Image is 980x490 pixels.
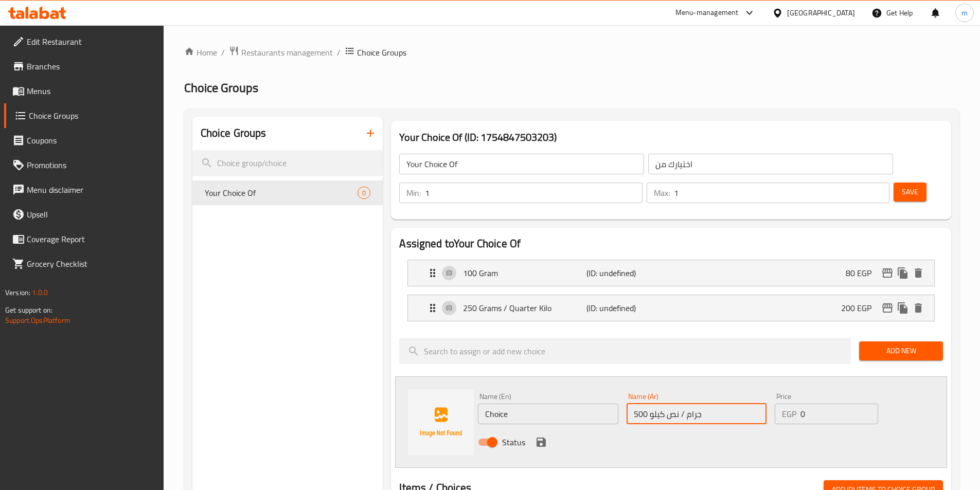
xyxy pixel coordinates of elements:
[5,303,52,317] span: Get support on:
[184,46,959,59] nav: breadcrumb
[5,314,70,327] a: Support.OpsPlatform
[675,7,739,19] div: Menu-management
[357,46,406,59] span: Choice Groups
[29,110,155,122] span: Choice Groups
[221,46,225,59] li: /
[911,300,926,316] button: delete
[399,129,943,146] h3: Your Choice Of (ID: 1754847503203)
[894,183,926,202] button: Save
[27,60,155,72] span: Branches
[27,233,155,245] span: Coverage Report
[4,54,164,79] a: Branches
[800,404,878,424] input: Please enter price
[4,79,164,103] a: Menus
[4,251,164,276] a: Grocery Checklist
[408,295,934,321] div: Expand
[205,187,358,199] span: Your Choice Of
[586,302,669,314] p: (ID: undefined)
[358,187,370,199] div: Choices
[880,265,895,281] button: edit
[4,177,164,202] a: Menu disclaimer
[358,188,370,198] span: 0
[408,260,934,286] div: Expand
[787,7,855,19] div: [GEOGRAPHIC_DATA]
[5,286,30,299] span: Version:
[859,341,943,360] button: Add New
[27,35,155,48] span: Edit Restaurant
[184,46,217,59] a: Home
[399,291,943,325] li: Expand
[627,404,767,424] input: Enter name Ar
[463,267,586,279] p: 100 Gram
[654,187,670,199] p: Max:
[961,7,968,19] span: m
[867,344,935,357] span: Add New
[27,134,155,147] span: Coupons
[4,103,164,128] a: Choice Groups
[533,434,549,450] button: save
[4,202,164,227] a: Upsell
[229,46,333,59] a: Restaurants management
[241,46,333,59] span: Restaurants management
[902,186,918,198] span: Save
[337,46,341,59] li: /
[27,258,155,270] span: Grocery Checklist
[478,404,618,424] input: Enter name En
[895,300,911,316] button: duplicate
[846,267,880,279] p: 80 EGP
[841,302,880,314] p: 200 EGP
[895,265,911,281] button: duplicate
[4,29,164,54] a: Edit Restaurant
[27,208,155,221] span: Upsell
[201,125,266,141] h2: Choice Groups
[184,76,258,99] span: Choice Groups
[32,286,48,299] span: 1.0.0
[880,300,895,316] button: edit
[4,153,164,177] a: Promotions
[399,338,851,364] input: search
[463,302,586,314] p: 250 Grams / Quarter Kilo
[502,436,525,448] span: Status
[399,256,943,291] li: Expand
[27,85,155,97] span: Menus
[911,265,926,281] button: delete
[27,184,155,196] span: Menu disclaimer
[782,408,796,420] p: EGP
[192,180,383,205] div: Your Choice Of0
[27,159,155,171] span: Promotions
[4,128,164,153] a: Coupons
[399,236,943,251] h2: Assigned to Your Choice Of
[406,187,421,199] p: Min:
[4,227,164,251] a: Coverage Report
[586,267,669,279] p: (ID: undefined)
[192,150,383,176] input: search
